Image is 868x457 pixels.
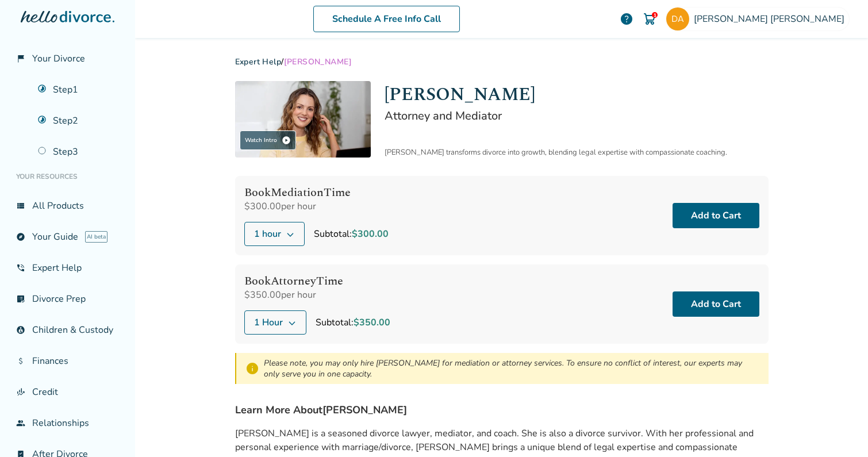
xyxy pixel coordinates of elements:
[352,228,389,240] span: $300.00
[9,348,126,374] a: attach_moneyFinances
[16,294,25,304] span: list_alt_check
[666,7,689,30] img: desireeabeyta@gmail.com
[673,291,759,317] button: Add to Cart
[235,56,282,67] a: Expert Help
[244,289,390,301] div: $350.00 per hour
[31,107,126,134] a: Step2
[9,165,126,188] li: Your Resources
[673,203,759,228] button: Add to Cart
[9,255,126,281] a: phone_in_talkExpert Help
[244,200,389,213] div: $300.00 per hour
[16,263,25,272] span: phone_in_talk
[254,227,281,241] span: 1 hour
[85,231,107,243] span: AI beta
[313,6,460,32] a: Schedule A Free Info Call
[385,81,769,108] h1: [PERSON_NAME]
[235,56,769,67] div: /
[16,387,25,397] span: finance_mode
[9,45,126,72] a: flag_2Your Divorce
[694,13,849,25] span: [PERSON_NAME] [PERSON_NAME]
[9,224,126,250] a: exploreYour GuideAI beta
[31,76,126,103] a: Step1
[16,201,25,210] span: view_list
[16,356,25,366] span: attach_money
[254,316,283,329] span: 1 Hour
[244,310,306,335] button: 1 Hour
[16,232,25,241] span: explore
[16,418,25,428] span: group
[9,410,126,436] a: groupRelationships
[9,317,126,343] a: account_childChildren & Custody
[354,316,390,329] span: $350.00
[244,185,389,200] h4: Book Mediation Time
[245,362,259,375] span: info
[314,227,389,241] div: Subtotal:
[282,136,291,145] span: play_circle
[316,316,390,329] div: Subtotal:
[652,12,658,18] div: 1
[235,402,769,417] h4: Learn More About [PERSON_NAME]
[284,56,352,67] span: [PERSON_NAME]
[244,274,390,289] h4: Book Attorney Time
[235,81,371,158] img: Kara Francis
[9,379,126,405] a: finance_modeCredit
[9,193,126,219] a: view_listAll Products
[16,325,25,335] span: account_child
[811,402,868,457] iframe: Chat Widget
[16,54,25,63] span: flag_2
[32,52,85,65] span: Your Divorce
[244,222,305,246] button: 1 hour
[385,108,769,124] h2: Attorney and Mediator
[643,12,656,26] img: Cart
[240,130,296,150] div: Watch Intro
[264,358,759,379] div: Please note, you may only hire [PERSON_NAME] for mediation or attorney services. To ensure no con...
[31,139,126,165] a: Step3
[620,12,633,26] a: help
[385,147,769,158] div: [PERSON_NAME] transforms divorce into growth, blending legal expertise with compassionate coaching.
[9,286,126,312] a: list_alt_checkDivorce Prep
